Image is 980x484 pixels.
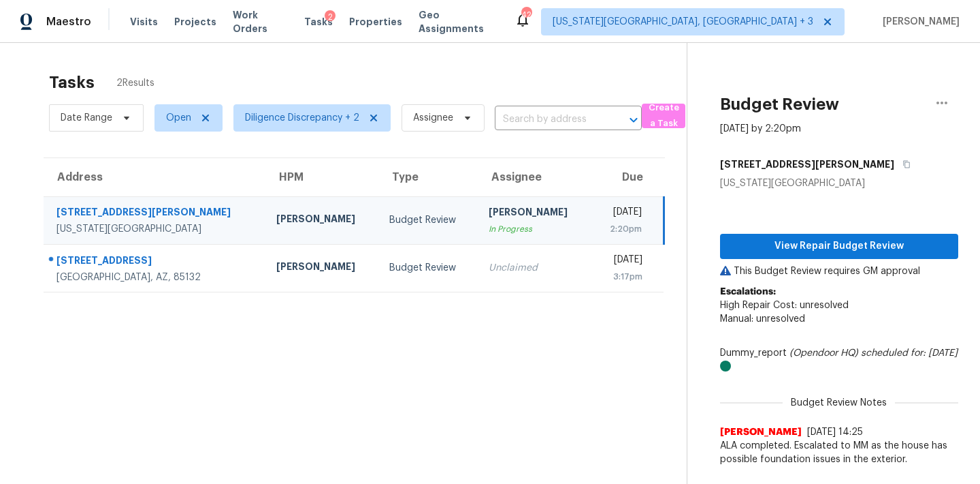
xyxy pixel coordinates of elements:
[720,439,958,466] span: ALA completed. Escalated to MM as the house has possible foundation issues in the exterior.
[276,212,367,229] div: [PERSON_NAME]
[49,76,95,89] h2: Tasks
[233,8,289,35] span: Work Orders
[56,254,255,271] div: [STREET_ADDRESS]
[419,8,498,35] span: Geo Assignments
[602,270,642,284] div: 3:17pm
[783,396,895,410] span: Budget Review Notes
[720,314,805,324] span: Manual: unresolved
[720,287,776,297] b: Escalations:
[389,213,467,227] div: Budget Review
[731,238,947,255] span: View Repair Budget Review
[720,177,958,190] div: [US_STATE][GEOGRAPHIC_DATA]
[602,222,642,236] div: 2:20pm
[489,222,580,236] div: In Progress
[413,111,453,125] span: Assignee
[720,264,958,278] p: This Budget Review requires GM approval
[489,261,580,275] div: Unclaimed
[56,222,255,236] div: [US_STATE][GEOGRAPHIC_DATA]
[720,301,849,310] span: High Repair Cost: unresolved
[894,152,913,177] button: Copy Address
[720,234,958,259] button: View Repair Budget Review
[44,158,265,196] th: Address
[116,76,154,90] span: 2 Results
[720,97,839,111] h2: Budget Review
[720,157,894,171] h5: [STREET_ADDRESS][PERSON_NAME]
[877,15,960,29] span: [PERSON_NAME]
[642,104,685,128] button: Create a Task
[861,348,958,358] i: scheduled for: [DATE]
[56,271,255,284] div: [GEOGRAPHIC_DATA], AZ, 85132
[591,158,664,196] th: Due
[245,111,359,125] span: Diligence Discrepancy + 2
[349,15,402,29] span: Properties
[378,158,478,196] th: Type
[624,110,643,130] button: Open
[166,111,191,125] span: Open
[46,15,91,29] span: Maestro
[720,425,802,439] span: [PERSON_NAME]
[602,253,642,270] div: [DATE]
[56,205,255,222] div: [STREET_ADDRESS][PERSON_NAME]
[649,100,679,132] span: Create a Task
[489,205,580,222] div: [PERSON_NAME]
[265,158,378,196] th: HPM
[720,122,801,136] div: [DATE] by 2:20pm
[276,260,367,277] div: [PERSON_NAME]
[325,10,336,24] div: 2
[130,15,158,29] span: Visits
[478,158,591,196] th: Assignee
[389,261,467,275] div: Budget Review
[61,111,112,125] span: Date Range
[495,109,604,130] input: Search by address
[807,427,863,437] span: [DATE] 14:25
[304,17,333,27] span: Tasks
[553,15,813,29] span: [US_STATE][GEOGRAPHIC_DATA], [GEOGRAPHIC_DATA] + 3
[789,348,858,358] i: (Opendoor HQ)
[521,8,531,22] div: 42
[174,15,216,29] span: Projects
[602,205,642,222] div: [DATE]
[720,346,958,374] div: Dummy_report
